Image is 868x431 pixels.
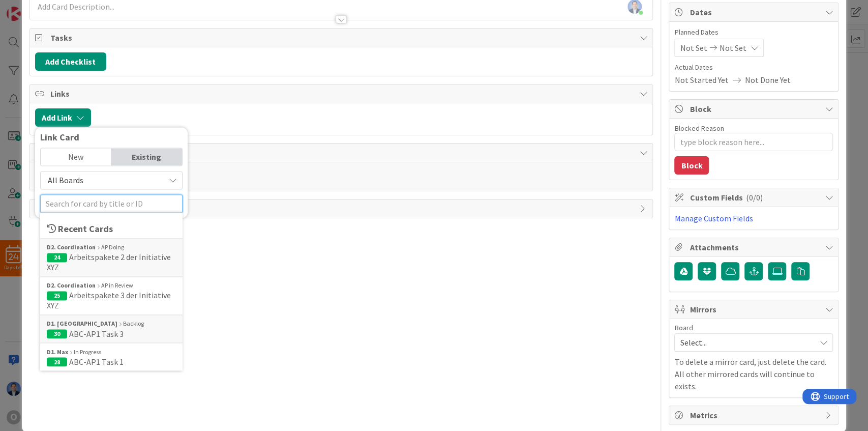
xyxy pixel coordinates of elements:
div: 28 [47,357,67,366]
span: Not Set [680,42,707,54]
div: In Progress [47,347,176,356]
span: ( 0/0 ) [745,192,762,203]
span: All Boards [48,175,83,185]
span: Planned Dates [674,27,833,38]
div: 30 [47,329,67,338]
span: Custom Fields [690,191,820,204]
span: Select... [680,335,810,350]
b: D2. Coordination [47,243,96,252]
button: Block [674,156,709,175]
div: Existing [111,148,182,165]
b: D2. Coordination [47,281,96,290]
div: Link Card [40,132,183,142]
span: Metrics [690,409,820,421]
b: D1. [GEOGRAPHIC_DATA] [47,319,117,328]
span: Support [21,2,46,14]
span: Actual Dates [674,62,833,73]
p: To delete a mirror card, just delete the card. All other mirrored cards will continue to exists. [674,356,833,392]
div: 25 [47,291,67,300]
span: Arbeitspakete 3 der Initiative XYZ [47,290,171,310]
div: Recent Cards [47,222,176,236]
div: AP Doing [47,243,176,252]
span: Not Started Yet [674,74,728,86]
span: History [50,203,635,215]
input: Search for card by title or ID [40,194,183,213]
span: Attachments [690,241,820,253]
div: Backlog [47,319,176,328]
a: Manage Custom Fields [674,213,753,223]
div: New [41,148,111,165]
span: Dates [690,6,820,18]
span: Not Set [719,42,746,54]
button: Add Checklist [35,52,106,71]
b: D1. Max [47,347,68,356]
span: Comments [50,147,635,159]
label: Blocked Reason [674,124,724,133]
div: 24 [47,253,67,262]
span: Not Done Yet [744,74,790,86]
span: Block [690,103,820,115]
span: Links [50,88,635,100]
span: Tasks [50,32,635,44]
span: Arbeitspakete 2 der Initiative XYZ [47,252,171,272]
button: Add Link [35,108,91,127]
span: ABC-AP1 Task 1 [69,356,124,366]
span: Mirrors [690,303,820,315]
div: AP in Review [47,281,176,290]
span: Board [674,324,693,331]
span: ABC-AP1 Task 3 [69,328,124,338]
